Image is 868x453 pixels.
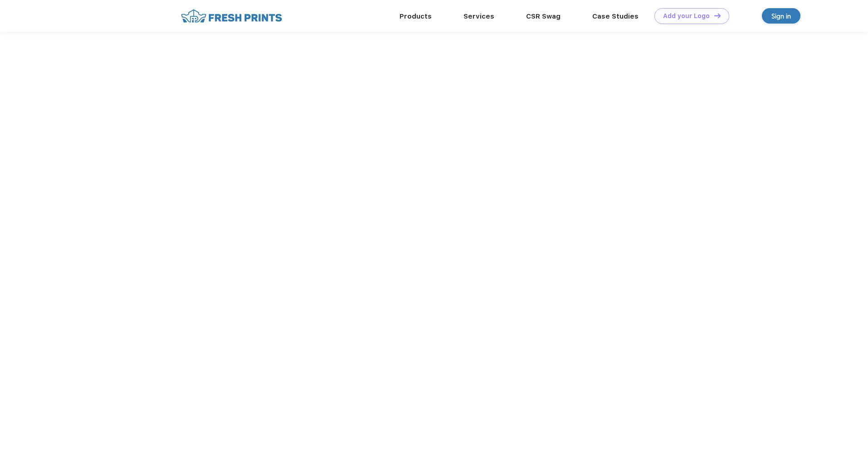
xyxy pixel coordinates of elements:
[178,8,285,24] img: fo%20logo%202.webp
[400,12,432,20] a: Products
[663,12,710,20] div: Add your Logo
[714,13,721,18] img: DT
[771,11,791,21] div: Sign in
[762,8,800,24] a: Sign in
